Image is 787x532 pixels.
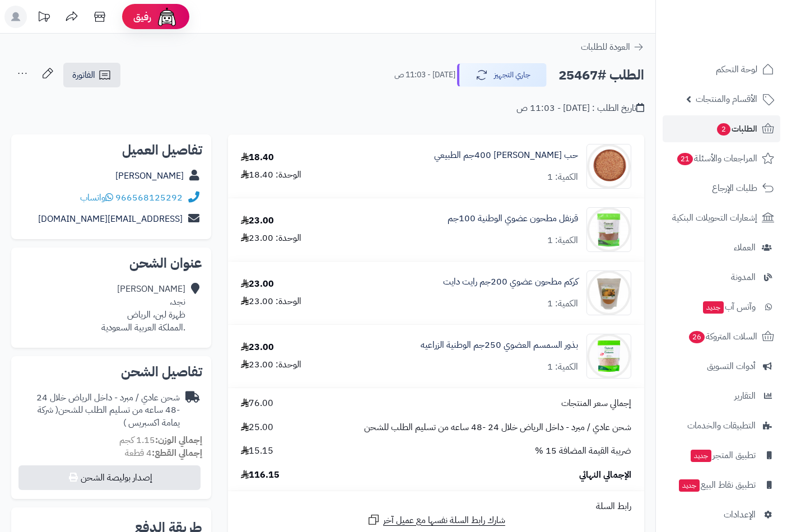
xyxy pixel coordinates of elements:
[547,171,578,184] div: الكمية: 1
[448,212,578,225] a: قرنفل مطحون عضوي الوطنية 100جم
[703,301,724,314] span: جديد
[547,297,578,310] div: الكمية: 1
[241,421,273,434] span: 25.00
[587,334,631,379] img: 1750154483-6281062554456%20-90x90.jpg
[20,256,202,270] h2: عنوان الشحن
[663,382,780,409] a: التقارير
[581,40,630,54] span: العودة للطلبات
[716,123,731,136] span: 2
[156,6,178,28] img: ai-face.png
[663,264,780,291] a: المدونة
[241,151,274,164] div: 18.40
[690,447,756,463] span: تطبيق المتجر
[558,64,644,87] h2: الطلب #25467
[241,295,301,308] div: الوحدة: 23.00
[712,180,757,196] span: طلبات الإرجاع
[241,214,274,227] div: 23.00
[80,191,113,204] a: واتساب
[663,234,780,261] a: العملاء
[691,450,711,462] span: جديد
[119,433,202,447] small: 1.15 كجم
[101,283,185,334] div: [PERSON_NAME] نجد، ظهرة لبن، الرياض .المملكة العربية السعودية
[443,276,578,288] a: كركم مطحون عضوي 200جم رايت دايت
[241,397,273,410] span: 76.00
[663,353,780,380] a: أدوات التسويق
[20,365,202,379] h2: تفاصيل الشحن
[38,212,183,226] a: [EMAIL_ADDRESS][DOMAIN_NAME]
[587,144,631,189] img: 1736709907-%D9%84%D9%82%D8%B7%D8%A9%20%D8%B4%D8%A7%D8%B4%D8%A9%202025-01-12%20222412-90x90.png
[672,210,757,226] span: إشعارات التحويلات البنكية
[579,469,631,482] span: الإجمالي النهائي
[63,63,120,87] a: الفاتورة
[72,68,95,82] span: الفاتورة
[707,358,756,374] span: أدوات التسويق
[676,151,757,166] span: المراجعات والأسئلة
[457,63,547,87] button: جاري التجهيز
[663,175,780,202] a: طلبات الإرجاع
[734,388,756,404] span: التقارير
[677,152,693,166] span: 21
[587,270,631,315] img: 1739809255-%D9%83%D8%B1%D9%83%D9%85%20%D8%B1%D8%A7%D9%8A%D8%AA%20%D8%AF%D8%A7%D9%8A%D8%AA-90x90.jpg
[547,361,578,374] div: الكمية: 1
[155,433,202,447] strong: إجمالي الوزن:
[731,269,756,285] span: المدونة
[663,442,780,469] a: تطبيق المتجرجديد
[364,421,631,434] span: شحن عادي / مبرد - داخل الرياض خلال 24 -48 ساعه من تسليم الطلب للشحن
[30,6,58,31] a: تحديثات المنصة
[232,500,640,513] div: رابط السلة
[152,446,202,460] strong: إجمالي القطع:
[241,278,274,291] div: 23.00
[241,232,301,245] div: الوحدة: 23.00
[18,465,201,490] button: إصدار بوليصة الشحن
[125,446,202,460] small: 4 قطعة
[663,501,780,528] a: الإعدادات
[535,445,631,458] span: ضريبة القيمة المضافة 15 %
[678,477,756,493] span: تطبيق نقاط البيع
[241,445,273,458] span: 15.15
[663,293,780,320] a: وآتس آبجديد
[663,115,780,142] a: الطلبات2
[696,91,757,107] span: الأقسام والمنتجات
[20,143,202,157] h2: تفاصيل العميل
[587,207,631,252] img: 1753795810-%D9%82%D8%B1%D9%86%D9%81%D9%84%20%D9%85%D8%B7%D8%AD%D9%88%D9%86%20%D8%B9%D8%B6%D9%88%D...
[20,391,180,430] div: شحن عادي / مبرد - داخل الرياض خلال 24 -48 ساعه من تسليم الطلب للشحن
[394,69,455,81] small: [DATE] - 11:03 ص
[711,8,776,32] img: logo-2.png
[663,56,780,83] a: لوحة التحكم
[688,330,705,344] span: 26
[663,323,780,350] a: السلات المتروكة26
[663,412,780,439] a: التطبيقات والخدمات
[561,397,631,410] span: إجمالي سعر المنتجات
[434,149,578,162] a: حب [PERSON_NAME] 400جم الطبيعي
[716,62,757,77] span: لوحة التحكم
[663,204,780,231] a: إشعارات التحويلات البنكية
[133,10,151,24] span: رفيق
[241,341,274,354] div: 23.00
[734,240,756,255] span: العملاء
[421,339,578,352] a: بذور السمسم العضوي 250جم الوطنية الزراعيه
[702,299,756,315] span: وآتس آب
[663,472,780,498] a: تطبيق نقاط البيعجديد
[688,329,757,344] span: السلات المتروكة
[716,121,757,137] span: الطلبات
[115,169,184,183] a: [PERSON_NAME]
[663,145,780,172] a: المراجعات والأسئلة21
[547,234,578,247] div: الكمية: 1
[679,479,700,492] span: جديد
[115,191,183,204] a: 966568125292
[241,169,301,181] div: الوحدة: 18.40
[241,469,280,482] span: 116.15
[581,40,644,54] a: العودة للطلبات
[383,514,505,527] span: شارك رابط السلة نفسها مع عميل آخر
[367,513,505,527] a: شارك رابط السلة نفسها مع عميل آخر
[724,507,756,522] span: الإعدادات
[687,418,756,433] span: التطبيقات والخدمات
[516,102,644,115] div: تاريخ الطلب : [DATE] - 11:03 ص
[241,358,301,371] div: الوحدة: 23.00
[38,403,180,430] span: ( شركة يمامة اكسبريس )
